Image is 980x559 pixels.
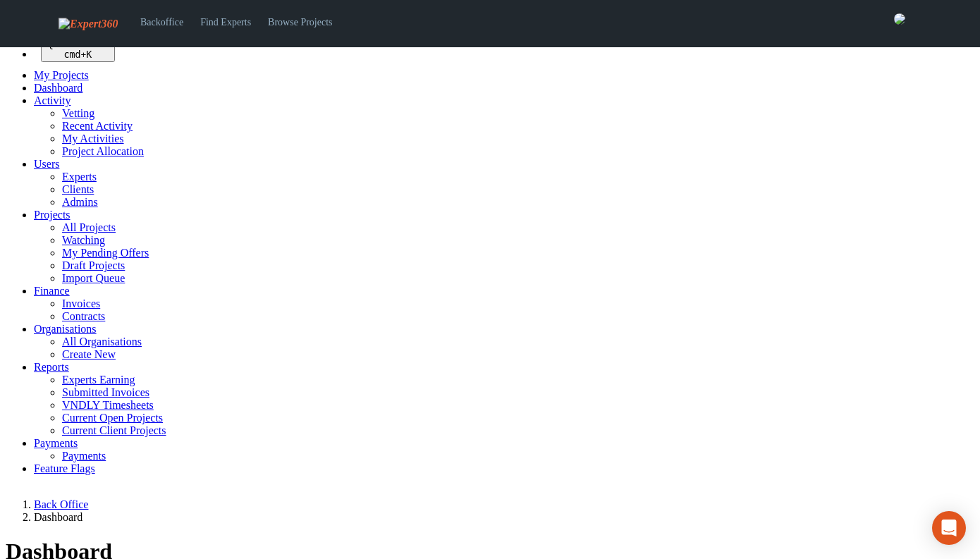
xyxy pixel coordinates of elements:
a: Invoices [62,297,100,309]
a: Clients [62,183,94,195]
a: All Organisations [62,336,142,348]
a: Projects [34,209,71,221]
a: Users [34,158,59,170]
a: Experts Earning [62,374,135,386]
a: Feature Flags [34,462,95,474]
a: All Projects [62,221,116,233]
div: Open Intercom Messenger [932,511,966,545]
a: Contracts [62,310,105,322]
a: Activity [34,94,71,106]
a: VNDLY Timesheets [62,399,154,411]
a: Project Allocation [62,145,144,157]
a: Experts [62,171,97,183]
a: My Pending Offers [62,247,149,259]
a: Admins [62,196,98,208]
a: My Activities [62,133,124,145]
a: Payments [62,450,106,462]
div: + [47,49,109,60]
a: Submitted Invoices [62,386,149,398]
a: Current Client Projects [62,424,166,436]
a: Organisations [34,323,97,335]
a: Draft Projects [62,259,125,271]
a: Finance [34,285,70,297]
kbd: cmd [63,49,80,60]
img: Expert360 [59,18,118,30]
a: Import Queue [62,272,125,284]
a: Create New [62,348,116,360]
a: Reports [34,361,69,373]
img: 0421c9a1-ac87-4857-a63f-b59ed7722763-normal.jpeg [894,13,905,25]
a: Dashboard [34,82,82,94]
a: Payments [34,437,78,449]
a: Back Office [34,498,88,510]
kbd: K [86,49,92,60]
button: Quick search... cmd+K [41,37,115,62]
a: My Projects [34,69,89,81]
li: Dashboard [34,511,974,524]
a: Vetting [62,107,94,119]
a: Current Open Projects [62,412,163,424]
a: Recent Activity [62,120,133,132]
a: Watching [62,234,105,246]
